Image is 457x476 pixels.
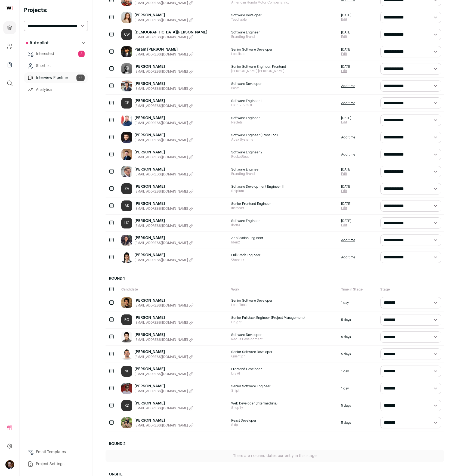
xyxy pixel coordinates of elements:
[231,320,336,324] span: Height
[134,1,193,5] button: [EMAIL_ADDRESS][DOMAIN_NAME]
[134,241,193,245] button: [EMAIL_ADDRESS][DOMAIN_NAME]
[121,349,132,360] img: c5f497c087a66a7325a8cb8dfa843603184dd046d463ae3a1fbb924f1d31ead3.jpg
[121,252,132,263] img: 7f7a684b41efe2b39ea78d7dbcf1bcf9e5d155eee120d73c0a90710c1dfb472b.jpg
[106,438,444,450] h2: Round 2
[134,189,193,194] button: [EMAIL_ADDRESS][DOMAIN_NAME]
[121,81,132,91] img: 43780273325e19bcc7045d90d1abe388c962e55c58dd11dfc50749cb202394d1.jpg
[134,355,193,359] button: [EMAIL_ADDRESS][DOMAIN_NAME]
[7,7,13,10] img: wellfound-shorthand-0d5821cbd27db2630d0214b213865d53afaa358527fdda9d0ea32b1df1b89c2c.svg
[134,132,193,138] a: [PERSON_NAME]
[121,218,132,228] a: HC
[24,38,88,48] button: Autopilot
[24,48,88,59] a: Interested3
[231,240,336,245] span: Iden2
[338,397,378,414] div: 5 days
[134,155,193,159] button: [EMAIL_ADDRESS][DOMAIN_NAME]
[231,189,336,193] span: Shipium
[134,401,193,406] a: [PERSON_NAME]
[134,86,193,91] button: [EMAIL_ADDRESS][DOMAIN_NAME]
[121,200,132,211] a: AK
[341,84,355,88] a: Add time
[134,138,193,142] button: [EMAIL_ADDRESS][DOMAIN_NAME]
[121,166,132,177] img: d81b4eb7cfe511e2dbc7a8276cf4c06dfc9fbfc0e91dc0b073ec1fa18cc70d1b.jpg
[121,297,132,308] img: 7c8aec5d91f5ffe0e209140df91750755350424c0674ae268795f21ae9fa0791.jpg
[134,423,193,428] button: [EMAIL_ADDRESS][DOMAIN_NAME]
[134,81,193,86] a: [PERSON_NAME]
[341,255,355,259] a: Add time
[338,414,378,431] div: 5 days
[134,303,188,308] span: [EMAIL_ADDRESS][DOMAIN_NAME]
[341,189,351,193] a: Edit
[231,99,336,103] span: Software Engineer II
[231,167,336,172] span: Software Engineer
[134,406,193,410] button: [EMAIL_ADDRESS][DOMAIN_NAME]
[231,202,336,206] span: Senior Frontend Engineer
[134,30,207,35] a: [DEMOGRAPHIC_DATA][PERSON_NAME]
[134,121,193,125] button: [EMAIL_ADDRESS][DOMAIN_NAME]
[341,206,351,210] a: Edit
[341,116,351,120] span: [DATE]
[341,120,351,125] a: Edit
[121,417,132,428] img: bdf7b23d5fb59612bd226f5253b9cb2a9c56b5713bedbabf60ef0ae3c08df72c.jpg
[341,64,351,69] span: [DATE]
[134,121,188,125] span: [EMAIL_ADDRESS][DOMAIN_NAME]
[134,47,193,52] a: Param [PERSON_NAME]
[228,285,338,294] div: Work
[134,258,188,262] span: [EMAIL_ADDRESS][DOMAIN_NAME]
[134,150,193,155] a: [PERSON_NAME]
[134,252,193,258] a: [PERSON_NAME]
[231,236,336,240] span: Application Engineer
[341,202,351,206] span: [DATE]
[134,235,193,241] a: [PERSON_NAME]
[134,372,193,376] button: [EMAIL_ADDRESS][DOMAIN_NAME]
[3,40,16,53] a: Company and ATS Settings
[121,115,132,126] img: 4a5de1df68ad7e0d6149211813ae368cd19db56a7448a0dd85e294ef71c22533.jpg
[134,298,193,303] a: [PERSON_NAME]
[231,64,336,69] span: Senior Software Engineer, Frontend
[134,349,193,355] a: [PERSON_NAME]
[134,389,188,393] span: [EMAIL_ADDRESS][DOMAIN_NAME]
[341,223,351,227] a: Edit
[121,29,132,40] a: CW
[134,13,193,18] a: [PERSON_NAME]
[134,241,188,245] span: [EMAIL_ADDRESS][DOMAIN_NAME]
[134,332,193,338] a: [PERSON_NAME]
[134,155,188,159] span: [EMAIL_ADDRESS][DOMAIN_NAME]
[231,333,336,337] span: Software Developer
[231,223,336,227] span: Ibotta
[134,184,193,189] a: [PERSON_NAME]
[24,60,88,71] a: Shortlist
[134,366,193,372] a: [PERSON_NAME]
[121,98,132,109] a: CP
[134,320,188,325] span: [EMAIL_ADDRESS][DOMAIN_NAME]
[338,363,378,380] div: 1 day
[134,115,193,121] a: [PERSON_NAME]
[134,138,188,142] span: [EMAIL_ADDRESS][DOMAIN_NAME]
[231,388,336,393] span: Shipt
[231,0,336,5] span: American Honda Motor Company, Inc.
[341,52,351,56] a: Edit
[341,172,351,176] a: Edit
[26,40,49,46] p: Autopilot
[231,367,336,371] span: Frontend Developer
[338,311,378,328] div: 5 days
[121,366,132,377] a: NE
[134,224,193,228] button: [EMAIL_ADDRESS][DOMAIN_NAME]
[121,235,132,246] img: 71f5bb2460ddbaf6937613081c63fd02ec6e038d290414423c73ee0cff5fe2b4.jpg
[231,371,336,376] span: Lily AI
[231,316,336,320] span: Senior Fullstack Engineer (Project Management)
[231,17,336,22] span: Teachable
[341,30,351,35] span: [DATE]
[134,201,193,206] a: [PERSON_NAME]
[338,380,378,397] div: 1 day
[231,13,336,17] span: Software Developer
[121,314,132,325] div: BG
[121,183,132,194] a: ZA
[341,47,351,52] span: [DATE]
[341,219,351,223] span: [DATE]
[134,338,188,342] span: [EMAIL_ADDRESS][DOMAIN_NAME]
[121,63,132,74] img: 172f10e3b5fea24f7fb0d16dbb478e7cbb25fb1d6c2aee6171df54cb30095790.jpg
[231,82,336,86] span: Software Developer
